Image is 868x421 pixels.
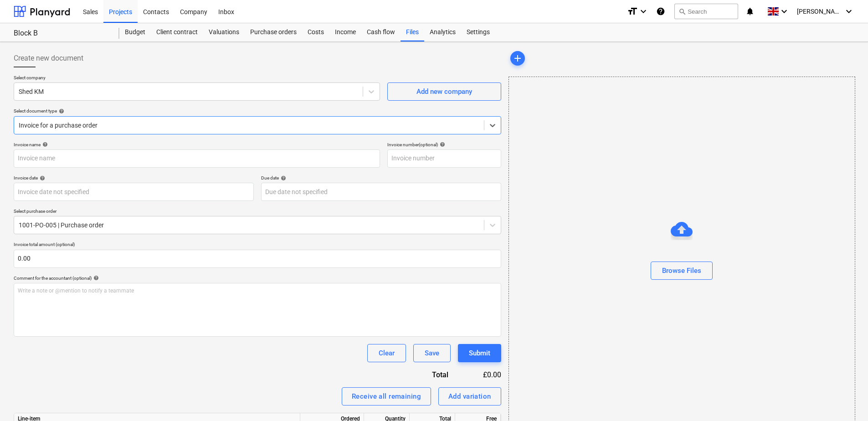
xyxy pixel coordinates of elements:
span: [PERSON_NAME] [797,8,842,15]
div: Save [425,347,439,359]
i: keyboard_arrow_down [779,6,790,17]
span: Create new document [14,53,83,64]
p: Select purchase order [14,208,501,216]
button: Clear [367,344,406,362]
span: help [279,175,286,181]
p: Invoice total amount (optional) [14,241,501,249]
div: Add new company [416,86,472,98]
a: Budget [119,23,151,41]
p: Select company [14,75,380,82]
div: Invoice name [14,142,380,148]
span: help [92,275,99,281]
i: notifications [745,6,755,17]
a: Income [329,23,361,41]
span: search [678,8,686,15]
i: format_size [627,6,638,17]
input: Invoice number [387,149,501,168]
button: Search [674,4,738,19]
a: Settings [461,23,495,41]
div: Total [383,370,463,380]
span: help [57,108,64,114]
i: keyboard_arrow_down [843,6,854,17]
button: Receive all remaining [342,387,431,406]
a: Client contract [151,23,203,41]
a: Files [401,23,424,41]
button: Submit [458,344,501,362]
button: Save [413,344,451,362]
input: Invoice total amount (optional) [14,250,501,268]
div: Receive all remaining [352,390,421,402]
div: Add variation [448,390,491,402]
a: Costs [302,23,329,41]
i: Knowledge base [656,6,665,17]
a: Analytics [424,23,461,41]
div: Clear [379,347,395,359]
i: keyboard_arrow_down [638,6,649,17]
a: Cash flow [361,23,401,41]
div: Due date [261,175,501,181]
button: Browse Files [651,262,713,280]
span: help [38,175,45,181]
a: Valuations [203,23,245,41]
div: £0.00 [463,370,501,380]
div: Invoice date [14,175,254,181]
div: Browse Files [662,265,701,277]
button: Add variation [438,387,501,406]
div: Submit [469,347,490,359]
div: Select document type [14,108,501,114]
span: help [41,142,48,147]
div: Block B [14,29,108,38]
input: Due date not specified [261,183,501,201]
a: Purchase orders [245,23,302,41]
div: Invoice number (optional) [387,142,501,148]
div: Comment for the accountant (optional) [14,275,501,281]
span: add [512,53,523,64]
input: Invoice name [14,149,380,168]
input: Invoice date not specified [14,183,254,201]
span: help [438,142,445,147]
iframe: Chat Widget [822,377,868,421]
button: Add new company [387,82,501,101]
